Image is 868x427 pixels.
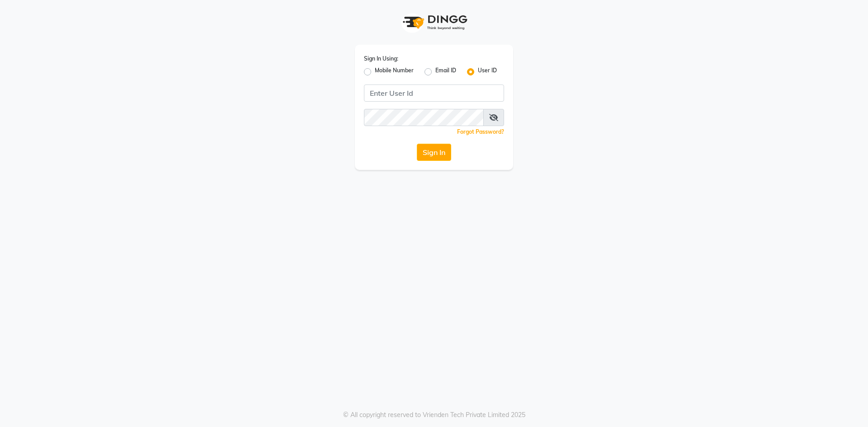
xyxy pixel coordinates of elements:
button: Sign In [417,144,451,161]
label: Mobile Number [375,66,414,77]
img: logo1.svg [398,9,470,36]
a: Forgot Password? [457,128,504,135]
input: Username [364,109,484,126]
label: Email ID [435,66,456,77]
label: User ID [478,66,497,77]
label: Sign In Using: [364,55,398,63]
input: Username [364,84,504,102]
